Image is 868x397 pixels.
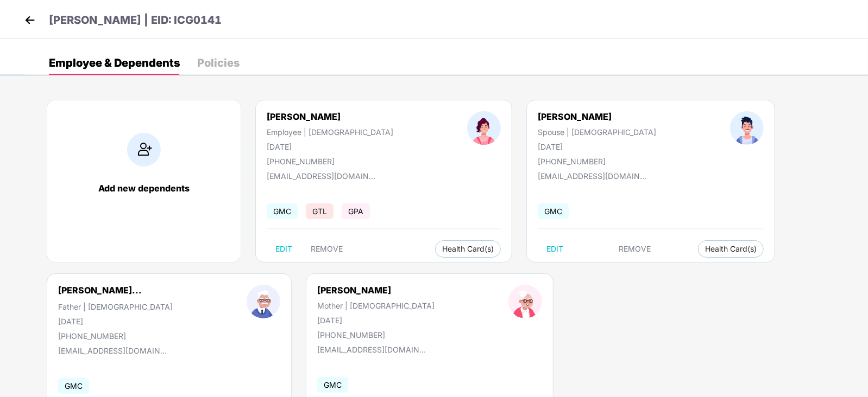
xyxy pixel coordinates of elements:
[508,285,542,318] img: profileImage
[58,317,173,326] div: [DATE]
[538,111,656,122] div: [PERSON_NAME]
[317,377,348,393] span: GMC
[698,240,764,258] button: Health Card(s)
[538,127,656,137] div: Spouse | [DEMOGRAPHIC_DATA]
[275,245,292,253] span: EDIT
[538,240,572,258] button: EDIT
[267,171,375,181] div: [EMAIL_ADDRESS][DOMAIN_NAME]
[317,345,426,354] div: [EMAIL_ADDRESS][DOMAIN_NAME]
[58,285,142,296] div: [PERSON_NAME]...
[306,203,334,219] span: GTL
[317,316,435,325] div: [DATE]
[311,245,343,253] span: REMOVE
[267,111,393,122] div: [PERSON_NAME]
[267,203,298,219] span: GMC
[435,240,501,258] button: Health Card(s)
[58,302,173,311] div: Father | [DEMOGRAPHIC_DATA]
[467,111,501,145] img: profileImage
[127,133,161,167] img: addIcon
[442,246,494,252] span: Health Card(s)
[267,157,393,166] div: [PHONE_NUMBER]
[342,203,370,219] span: GPA
[197,57,240,68] div: Policies
[538,157,656,166] div: [PHONE_NUMBER]
[538,171,646,181] div: [EMAIL_ADDRESS][DOMAIN_NAME]
[538,142,656,151] div: [DATE]
[546,245,563,253] span: EDIT
[247,285,280,318] img: profileImage
[58,331,173,341] div: [PHONE_NUMBER]
[317,285,435,296] div: [PERSON_NAME]
[611,240,660,258] button: REMOVE
[267,142,393,151] div: [DATE]
[317,301,435,310] div: Mother | [DEMOGRAPHIC_DATA]
[619,245,651,253] span: REMOVE
[730,111,764,145] img: profileImage
[705,246,757,252] span: Health Card(s)
[267,127,393,137] div: Employee | [DEMOGRAPHIC_DATA]
[49,57,180,68] div: Employee & Dependents
[267,240,301,258] button: EDIT
[58,346,167,355] div: [EMAIL_ADDRESS][DOMAIN_NAME]
[58,378,89,394] span: GMC
[58,183,230,194] div: Add new dependents
[302,240,351,258] button: REMOVE
[49,12,222,29] p: [PERSON_NAME] | EID: ICG0141
[22,12,38,28] img: back
[317,330,435,340] div: [PHONE_NUMBER]
[538,203,569,219] span: GMC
